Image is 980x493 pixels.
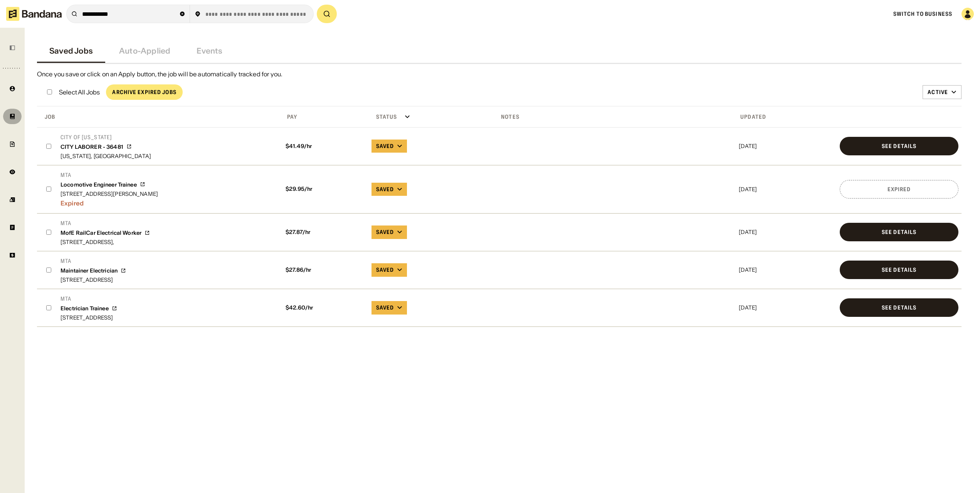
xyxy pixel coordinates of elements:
div: Saved [376,266,394,273]
div: Status [370,113,397,120]
div: Updated [737,113,766,120]
div: Electrician Trainee [61,305,109,312]
div: MTA [61,172,158,178]
div: [STREET_ADDRESS], [61,239,150,245]
div: Active [928,89,948,96]
div: MTA [61,220,150,227]
div: CITY LABORER - 36481 [61,144,123,150]
div: Job [39,113,55,120]
div: [STREET_ADDRESS] [61,277,126,283]
div: Expired [888,187,911,192]
div: MTA [61,257,126,264]
div: $ 27.87 /hr [282,229,365,236]
div: Archive Expired Jobs [112,89,176,95]
a: MTAElectrician Trainee[STREET_ADDRESS] [61,295,117,320]
div: Click toggle to sort ascending [370,111,492,123]
div: Saved [376,143,394,150]
div: [STREET_ADDRESS] [61,315,117,320]
div: Click toggle to sort descending [737,111,835,123]
div: Events [197,46,222,56]
div: [DATE] [739,143,834,149]
div: Saved [376,304,394,311]
div: Expired [61,197,158,207]
div: Notes [495,113,519,120]
div: See Details [882,229,916,235]
a: MTAMaintainer Electrician[STREET_ADDRESS] [61,257,126,283]
div: Auto-Applied [119,46,170,56]
div: Click toggle to sort descending [39,111,278,123]
div: MTA [61,295,117,302]
div: City of [US_STATE] [61,134,151,141]
img: Bandana logotype [6,7,62,21]
div: Pay [281,113,297,120]
div: Once you save or click on an Apply button, the job will be automatically tracked for you. [37,70,962,78]
div: Click toggle to sort ascending [495,111,734,123]
div: Maintainer Electrician [61,268,118,274]
div: [STREET_ADDRESS][PERSON_NAME] [61,191,158,197]
div: Saved [376,229,394,236]
div: See Details [882,305,916,310]
div: [DATE] [739,305,834,310]
div: $ 29.95 /hr [282,186,365,192]
div: Select All Jobs [59,89,100,95]
div: $ 27.86 /hr [282,267,365,273]
div: $ 42.60 /hr [282,305,365,311]
div: MofE RailCar Electrical Worker [61,230,141,236]
a: City of [US_STATE]CITY LABORER - 36481[US_STATE], [GEOGRAPHIC_DATA] [61,134,151,159]
div: Saved Jobs [49,46,93,56]
div: [US_STATE], [GEOGRAPHIC_DATA] [61,153,151,159]
div: See Details [882,143,916,149]
a: MTAMofE RailCar Electrical Worker[STREET_ADDRESS], [61,220,150,245]
div: Click toggle to sort ascending [281,111,367,123]
div: [DATE] [739,229,834,235]
div: [DATE] [739,187,834,192]
div: [DATE] [739,267,834,273]
div: Saved [376,186,394,193]
a: MTALocomotive Engineer Trainee[STREET_ADDRESS][PERSON_NAME] [61,172,158,197]
div: See Details [882,267,916,273]
div: $ 41.49 /hr [282,143,365,150]
a: Switch to Business [893,10,952,17]
div: Locomotive Engineer Trainee [61,182,137,188]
